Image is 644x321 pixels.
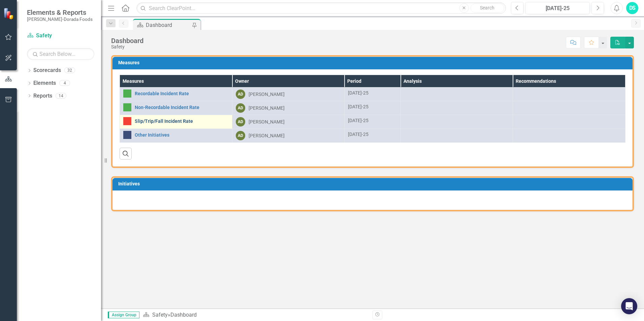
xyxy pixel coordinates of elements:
a: Elements [33,79,56,87]
a: Slip/Trip/Fall Incident Rate [135,119,229,124]
td: Double-Click to Edit [513,115,625,129]
td: Double-Click to Edit Right Click for Context Menu [120,101,232,115]
a: Non-Recordable Incident Rate [135,105,229,110]
td: Double-Click to Edit Right Click for Context Menu [120,129,232,143]
button: Search [471,3,504,13]
button: DS [626,2,638,14]
div: [DATE]-25 [528,4,587,12]
div: » [143,311,367,319]
div: [PERSON_NAME] [249,91,285,98]
td: Double-Click to Edit [400,129,513,143]
div: AD [236,103,245,113]
div: [DATE]-25 [348,103,397,110]
h3: Measures [118,60,629,65]
div: 32 [64,68,75,73]
span: Search [480,5,494,10]
div: [DATE]-25 [348,90,397,96]
div: Dashboard [111,37,143,44]
div: [PERSON_NAME] [249,132,285,139]
td: Double-Click to Edit Right Click for Context Menu [120,87,232,101]
div: Dashboard [146,21,190,29]
input: Search Below... [27,48,94,60]
a: Safety [27,32,94,40]
div: 4 [59,80,70,86]
td: Double-Click to Edit [400,115,513,129]
h3: Initiatives [118,181,629,186]
div: Dashboard [170,312,197,318]
td: Double-Click to Edit [400,101,513,115]
a: Scorecards [33,67,61,74]
div: [DATE]-25 [348,117,397,124]
a: Other Initiatives [135,133,229,138]
div: AD [236,131,245,140]
td: Double-Click to Edit [513,87,625,101]
div: [DATE]-25 [348,131,397,138]
img: No Information [123,131,131,139]
div: Safety [111,44,143,49]
div: [PERSON_NAME] [249,105,285,111]
td: Double-Click to Edit [400,87,513,101]
small: [PERSON_NAME]-Dorada Foods [27,16,93,22]
img: ClearPoint Strategy [3,8,15,20]
div: [PERSON_NAME] [249,118,285,125]
img: Above Target [123,90,131,98]
span: Elements & Reports [27,8,93,16]
a: Reports [33,92,52,100]
img: Above Target [123,103,131,111]
a: Recordable Incident Rate [135,91,229,96]
td: Double-Click to Edit [513,101,625,115]
a: Safety [152,312,168,318]
div: 14 [56,93,66,99]
td: Double-Click to Edit Right Click for Context Menu [120,115,232,129]
div: AD [236,90,245,99]
div: Open Intercom Messenger [621,298,637,314]
img: Below Plan [123,117,131,125]
input: Search ClearPoint... [136,2,506,14]
div: AD [236,117,245,127]
td: Double-Click to Edit [513,129,625,143]
button: [DATE]-25 [525,2,590,14]
span: Assign Group [108,312,139,318]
